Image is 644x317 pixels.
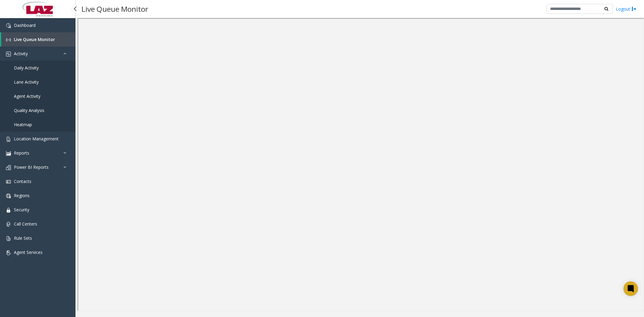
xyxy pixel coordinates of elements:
[6,208,11,213] img: 'icon'
[632,6,636,12] img: logout
[14,107,44,113] span: Quality Analysis
[6,151,11,156] img: 'icon'
[6,165,11,170] img: 'icon'
[6,222,11,227] img: 'icon'
[14,164,49,170] span: Power BI Reports
[14,51,28,56] span: Activity
[78,2,151,16] h3: Live Queue Monitor
[14,221,37,227] span: Call Centers
[6,179,11,184] img: 'icon'
[6,52,11,56] img: 'icon'
[1,32,75,46] a: Live Queue Monitor
[14,193,30,198] span: Regions
[14,235,32,241] span: Rule Sets
[616,6,636,12] a: Logout
[14,122,32,127] span: Heatmap
[6,37,11,42] img: 'icon'
[14,93,40,99] span: Agent Activity
[6,23,11,28] img: 'icon'
[14,22,36,28] span: Dashboard
[14,65,39,71] span: Daily Activity
[14,136,59,142] span: Location Management
[14,79,39,85] span: Lane Activity
[6,236,11,241] img: 'icon'
[14,178,31,184] span: Contacts
[14,37,55,42] span: Live Queue Monitor
[14,150,29,156] span: Reports
[6,194,11,198] img: 'icon'
[14,249,43,255] span: Agent Services
[14,207,29,213] span: Security
[6,250,11,255] img: 'icon'
[6,137,11,142] img: 'icon'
